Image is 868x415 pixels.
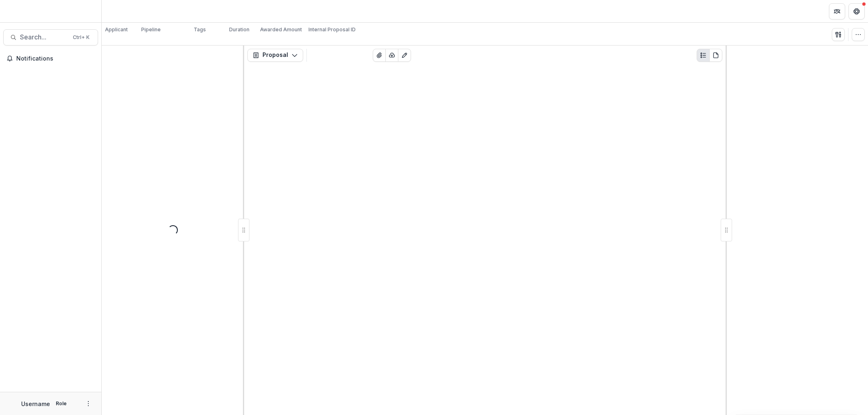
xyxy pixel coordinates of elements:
p: Internal Proposal ID [308,26,356,33]
p: Tags [194,26,206,33]
button: Edit as form [398,49,411,62]
span: Notifications [16,55,95,62]
p: Username [21,400,50,408]
button: View Attached Files [373,49,386,62]
button: PDF view [709,49,722,62]
p: Awarded Amount [260,26,302,33]
button: Plaintext view [697,49,710,62]
p: Pipeline [141,26,161,33]
button: Partners [829,3,845,20]
button: More [83,399,93,408]
span: Search... [20,33,68,41]
button: Notifications [3,52,98,65]
button: Proposal [247,49,303,62]
button: Search... [3,29,98,46]
button: Get Help [848,3,865,20]
p: Duration [229,26,249,33]
p: Role [53,400,69,407]
p: Applicant [105,26,128,33]
div: Ctrl + K [71,33,91,42]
